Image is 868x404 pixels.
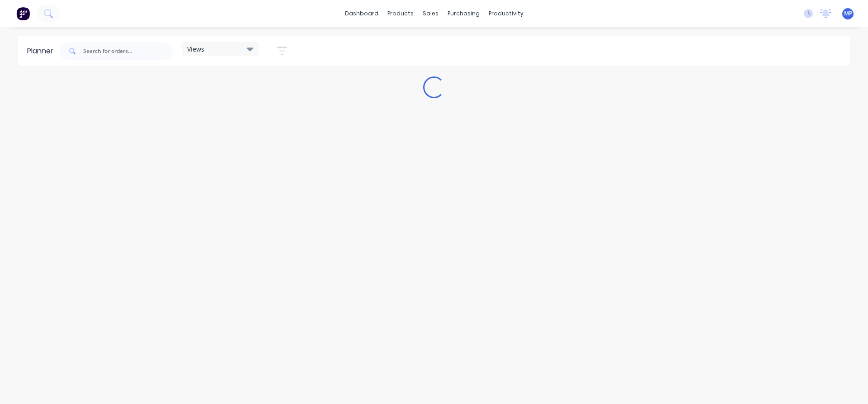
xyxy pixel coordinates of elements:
[187,44,204,54] span: Views
[443,7,484,20] div: purchasing
[340,7,383,20] a: dashboard
[27,46,58,57] div: Planner
[484,7,528,20] div: productivity
[418,7,443,20] div: sales
[383,7,418,20] div: products
[83,42,173,60] input: Search for orders...
[16,7,30,20] img: Factory
[844,10,852,18] span: MP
